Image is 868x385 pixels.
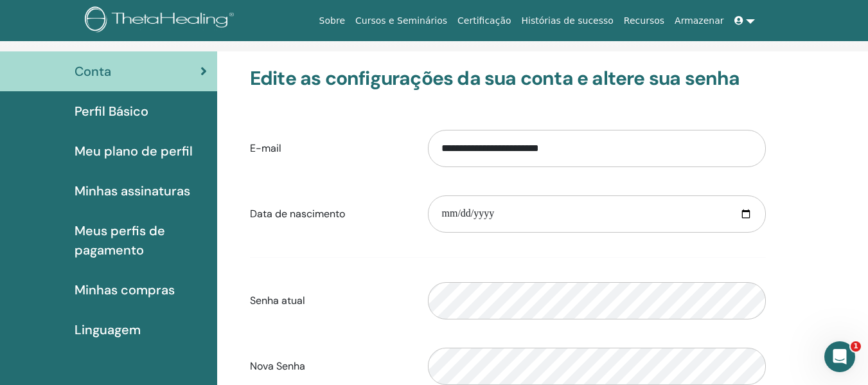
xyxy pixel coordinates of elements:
label: Senha atual [240,289,419,313]
span: Meus perfis de pagamento [75,221,207,260]
img: logo.png [85,6,238,35]
a: Recursos [619,9,669,33]
a: Certificação [452,9,516,33]
label: E-mail [240,136,419,161]
span: Minhas compras [75,280,175,300]
span: Linguagem [75,320,141,339]
iframe: Intercom live chat [824,341,855,372]
h3: Edite as configurações da sua conta e altere sua senha [250,67,766,90]
label: Data de nascimento [240,202,419,226]
a: Histórias de sucesso [517,9,619,33]
span: Minhas assinaturas [75,181,190,201]
span: Conta [75,62,111,81]
span: Perfil Básico [75,102,148,121]
span: Meu plano de perfil [75,141,193,161]
span: 1 [851,341,861,352]
label: Nova Senha [240,354,419,379]
a: Sobre [314,9,350,33]
a: Cursos e Seminários [350,9,452,33]
a: Armazenar [669,9,729,33]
